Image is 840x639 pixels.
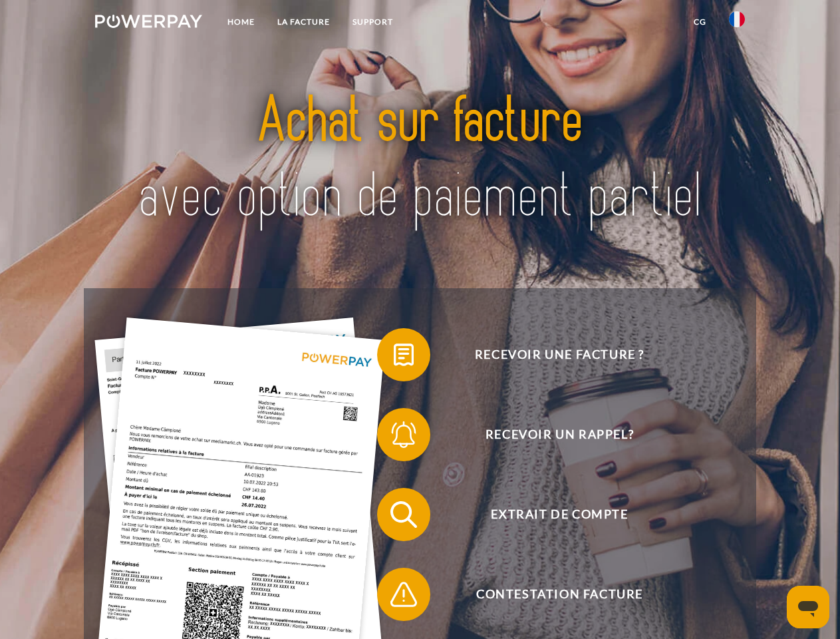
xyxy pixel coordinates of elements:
span: Extrait de compte [396,488,722,541]
span: Contestation Facture [396,568,722,621]
span: Recevoir une facture ? [396,328,722,381]
img: logo-powerpay-white.svg [95,15,202,28]
a: CG [682,10,718,34]
img: title-powerpay_fr.svg [127,64,713,255]
a: Home [216,10,266,34]
button: Recevoir une facture ? [377,328,723,381]
button: Recevoir un rappel? [377,408,723,461]
img: qb_search.svg [387,498,420,531]
img: qb_warning.svg [387,578,420,611]
img: qb_bill.svg [387,338,420,371]
img: qb_bell.svg [387,418,420,451]
button: Extrait de compte [377,488,723,541]
span: Recevoir un rappel? [396,408,722,461]
a: Support [341,10,404,34]
img: fr [729,11,745,27]
iframe: Bouton de lancement de la fenêtre de messagerie [787,586,829,628]
button: Contestation Facture [377,568,723,621]
a: LA FACTURE [266,10,341,34]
